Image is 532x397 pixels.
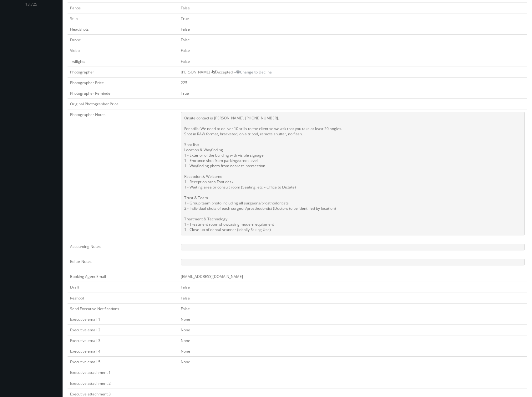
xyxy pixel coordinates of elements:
td: False [178,56,527,67]
td: Drone [68,35,178,45]
td: Executive email 3 [68,335,178,346]
td: True [178,88,527,98]
td: [PERSON_NAME] - Accepted -- [178,67,527,77]
td: Booking Agent Email [68,271,178,282]
td: Original Photographer Price [68,99,178,109]
td: Headshots [68,24,178,35]
td: None [178,346,527,357]
td: Executive email 1 [68,314,178,324]
td: 225 [178,77,527,88]
td: Executive attachment 2 [68,378,178,389]
td: False [178,293,527,303]
td: Send Executive Notifications [68,303,178,314]
td: Photographer Reminder [68,88,178,98]
td: Photographer Notes [68,109,178,241]
td: True [178,13,527,24]
td: False [178,282,527,293]
td: Executive attachment 1 [68,367,178,378]
td: False [178,35,527,45]
td: Twilights [68,56,178,67]
td: False [178,3,527,13]
td: Executive email 4 [68,346,178,357]
td: Draft [68,282,178,293]
td: False [178,45,527,56]
td: [EMAIL_ADDRESS][DOMAIN_NAME] [178,271,527,282]
td: None [178,357,527,367]
pre: Onsite contact is [PERSON_NAME], [PHONE_NUMBER]. For stills: We need to deliver 10 stills to the ... [181,112,525,235]
td: None [178,314,527,324]
td: Video [68,45,178,56]
td: Executive email 5 [68,357,178,367]
td: Executive email 2 [68,324,178,335]
td: Panos [68,3,178,13]
td: Stills [68,13,178,24]
td: Editor Notes [68,256,178,271]
td: False [178,303,527,314]
td: Accounting Notes [68,241,178,256]
td: Photographer [68,67,178,77]
td: False [178,24,527,35]
td: None [178,335,527,346]
td: None [178,324,527,335]
td: Photographer Price [68,77,178,88]
a: Change to Decline [236,69,272,75]
td: Reshoot [68,293,178,303]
